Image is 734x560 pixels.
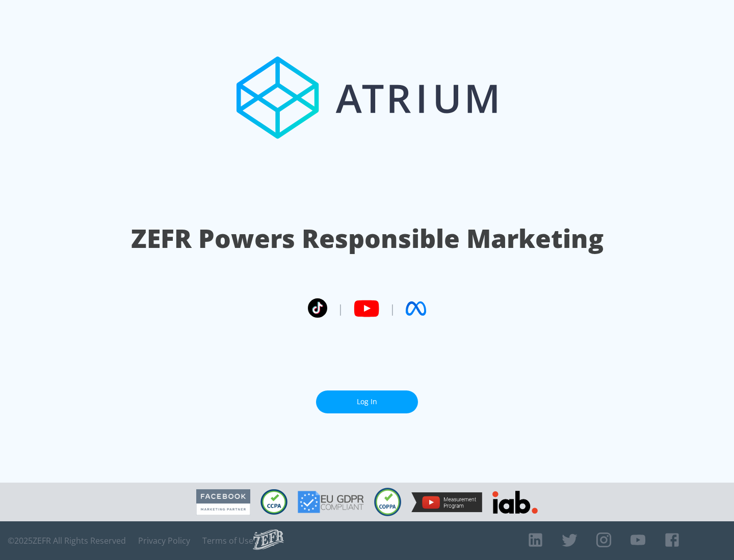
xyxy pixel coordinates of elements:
img: COPPA Compliant [374,488,401,516]
span: | [389,301,396,316]
img: Facebook Marketing Partner [196,489,250,515]
span: | [337,301,344,316]
h1: ZEFR Powers Responsible Marketing [131,221,604,256]
span: © 2025 ZEFR All Rights Reserved [8,536,126,546]
img: CCPA Compliant [260,489,287,515]
a: Terms of Use [202,536,253,546]
img: YouTube Measurement Program [411,492,482,512]
a: Privacy Policy [138,536,190,546]
a: Log In [316,390,418,413]
img: IAB [492,491,538,514]
img: GDPR Compliant [298,491,364,513]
